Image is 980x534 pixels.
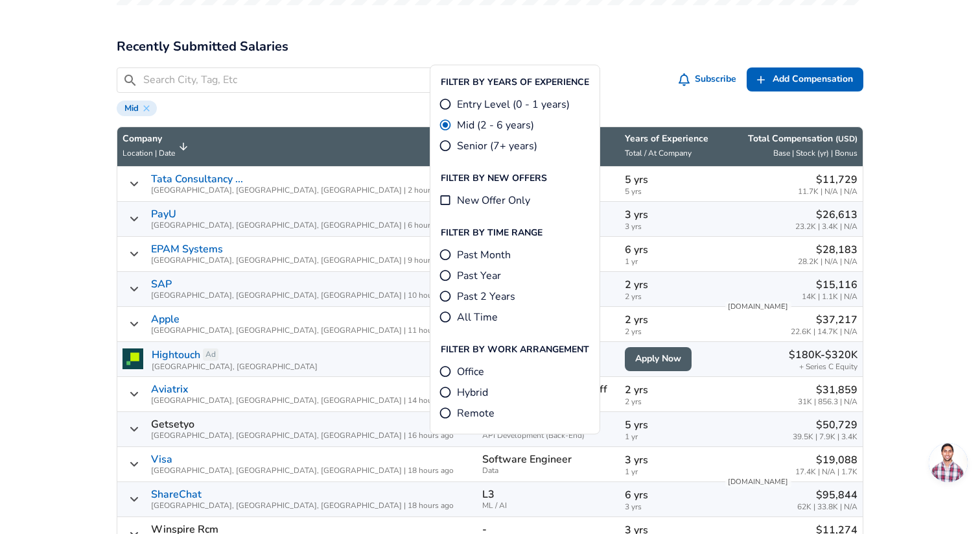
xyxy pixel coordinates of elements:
[441,226,542,239] p: Filter By Time Range
[482,502,614,510] span: ML / AI
[625,468,714,476] span: 1 yr
[151,173,243,185] a: Tata Consultancy ...
[625,207,714,223] p: 3 yrs
[457,117,534,133] span: Mid (2 - 6 years)
[625,487,714,503] p: 6 yrs
[929,443,968,482] div: Open chat
[795,207,857,223] p: $26,613
[457,193,530,208] span: New Offer Only
[482,431,614,440] span: API Development (Back-End)
[625,398,714,406] span: 2 yrs
[793,417,857,433] p: $50,729
[747,67,863,91] a: Add Compensation
[441,76,589,89] p: Filter By Years Of Experience
[151,396,454,405] span: [GEOGRAPHIC_DATA], [GEOGRAPHIC_DATA], [GEOGRAPHIC_DATA] | 14 hours ago
[802,293,857,301] span: 14K | 1.1K | N/A
[143,72,471,88] input: Search City, Tag, Etc
[151,454,172,465] a: Visa
[151,431,454,440] span: [GEOGRAPHIC_DATA], [GEOGRAPHIC_DATA], [GEOGRAPHIC_DATA] | 16 hours ago
[151,256,449,265] span: [GEOGRAPHIC_DATA], [GEOGRAPHIC_DATA], [GEOGRAPHIC_DATA] | 9 hours ago
[773,71,853,88] span: Add Compensation
[151,419,194,430] p: Getsetyo
[625,503,714,511] span: 3 yrs
[795,223,857,231] span: 23.2K | 3.4K | N/A
[122,132,192,161] span: CompanyLocation | Date
[625,188,714,196] span: 5 yrs
[152,363,318,371] span: [GEOGRAPHIC_DATA], [GEOGRAPHIC_DATA]
[625,312,714,328] p: 2 yrs
[151,243,223,255] a: EPAM Systems
[625,223,714,231] span: 3 yrs
[441,172,547,185] p: Filter By New Offers
[798,382,857,398] p: $31,859
[791,312,857,328] p: $37,217
[793,433,857,441] span: 39.5K | 7.9K | 3.4K
[798,398,857,406] span: 31K | 856.3 | N/A
[122,132,175,145] p: Company
[457,97,570,112] span: Entry Level (0 - 1 years)
[625,132,714,145] p: Years of Experience
[789,347,857,363] p: $180K-$320K
[798,172,857,188] p: $11,729
[482,454,572,465] p: Software Engineer
[625,277,714,293] p: 2 yrs
[625,293,714,301] span: 2 yrs
[798,188,857,196] span: 11.7K | N/A | N/A
[773,148,857,158] span: Base | Stock (yr) | Bonus
[457,289,515,304] span: Past 2 Years
[802,277,857,293] p: $15,116
[151,502,454,510] span: [GEOGRAPHIC_DATA], [GEOGRAPHIC_DATA], [GEOGRAPHIC_DATA] | 18 hours ago
[151,208,176,220] a: PayU
[676,67,742,91] button: Subscribe
[625,433,714,441] span: 1 yr
[625,172,714,188] p: 5 yrs
[625,242,714,258] p: 6 yrs
[151,467,454,475] span: [GEOGRAPHIC_DATA], [GEOGRAPHIC_DATA], [GEOGRAPHIC_DATA] | 18 hours ago
[482,467,614,475] span: Data
[457,247,511,263] span: Past Month
[119,103,144,114] span: Mid
[748,132,857,145] p: Total Compensation
[835,134,857,145] button: (USD)
[151,489,202,500] a: ShareChat
[151,278,172,290] a: SAP
[203,348,218,361] a: Ad
[457,268,501,284] span: Past Year
[151,313,180,325] a: Apple
[482,489,495,500] p: L3
[795,452,857,468] p: $19,088
[457,138,537,154] span: Senior (7+ years)
[625,258,714,266] span: 1 yr
[625,328,714,336] span: 2 yrs
[457,406,495,421] span: Remote
[798,258,857,266] span: 28.2K | N/A | N/A
[117,36,863,57] h2: Recently Submitted Salaries
[152,347,200,363] a: Hightouch
[151,221,449,230] span: [GEOGRAPHIC_DATA], [GEOGRAPHIC_DATA], [GEOGRAPHIC_DATA] | 6 hours ago
[625,148,692,158] span: Total / At Company
[625,347,692,371] a: Apply Now
[151,186,449,195] span: [GEOGRAPHIC_DATA], [GEOGRAPHIC_DATA], [GEOGRAPHIC_DATA] | 2 hours ago
[799,363,857,371] span: + Series C Equity
[797,503,857,511] span: 62K | 33.8K | N/A
[122,148,175,158] span: Location | Date
[797,487,857,503] p: $95,844
[791,328,857,336] span: 22.6K | 14.7K | N/A
[151,383,189,395] a: Aviatrix
[795,468,857,476] span: 17.4K | N/A | 1.7K
[625,417,714,433] p: 5 yrs
[457,385,488,400] span: Hybrid
[457,309,498,325] span: All Time
[151,326,454,335] span: [GEOGRAPHIC_DATA], [GEOGRAPHIC_DATA], [GEOGRAPHIC_DATA] | 11 hours ago
[625,382,714,398] p: 2 yrs
[798,242,857,258] p: $28,183
[117,101,157,116] div: Mid
[625,452,714,468] p: 3 yrs
[122,348,143,369] img: hightouchlogo.png
[151,291,454,300] span: [GEOGRAPHIC_DATA], [GEOGRAPHIC_DATA], [GEOGRAPHIC_DATA] | 10 hours ago
[441,343,589,356] p: Filter By Work Arrangement
[724,132,857,161] span: Total Compensation (USD) Base | Stock (yr) | Bonus
[457,364,484,380] span: Office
